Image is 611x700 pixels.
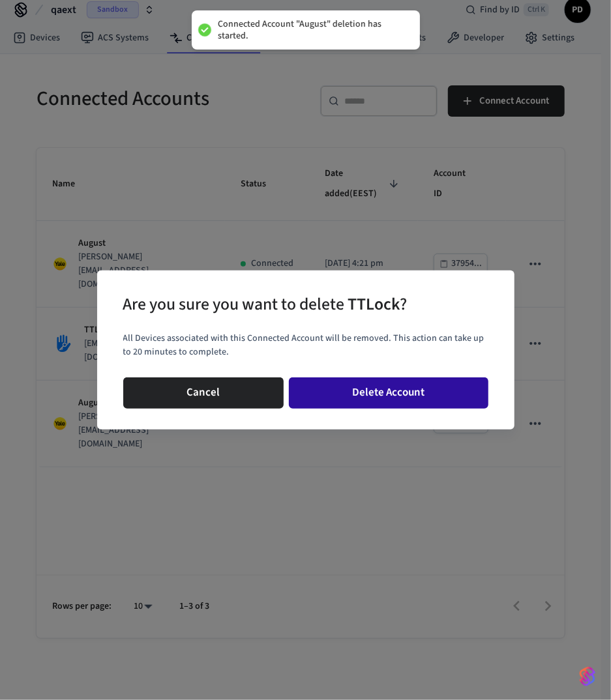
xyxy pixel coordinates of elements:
div: Are you sure you want to delete ? [123,291,408,318]
button: Cancel [123,377,284,409]
div: Connected Account "August" deletion has started. [218,18,407,42]
p: All Devices associated with this Connected Account will be removed. This action can take up to 20... [123,332,488,359]
button: Delete Account [289,377,488,409]
img: SeamLogoGradient.69752ec5.svg [580,666,595,687]
span: TTLock [348,293,400,316]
